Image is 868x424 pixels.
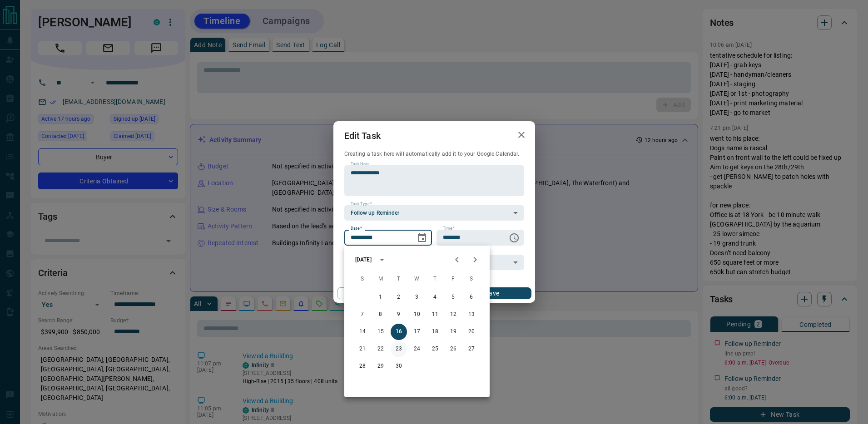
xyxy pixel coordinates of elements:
[372,306,389,323] button: 8
[505,229,523,247] button: Choose time, selected time is 6:00 AM
[351,201,372,207] label: Task Type
[391,306,407,323] button: 9
[354,341,371,357] button: 21
[391,289,407,306] button: 2
[427,324,443,340] button: 18
[427,341,443,357] button: 25
[372,358,389,375] button: 29
[372,341,389,357] button: 22
[463,341,480,357] button: 27
[333,121,392,150] h2: Edit Task
[344,205,524,221] div: Follow up Reminder
[445,289,461,306] button: 5
[427,306,443,323] button: 11
[354,306,371,323] button: 7
[427,270,443,288] span: Thursday
[413,229,431,247] button: Choose date, selected date is Sep 16, 2025
[372,324,389,340] button: 15
[409,341,425,357] button: 24
[391,358,407,375] button: 30
[445,324,461,340] button: 19
[391,341,407,357] button: 23
[354,324,371,340] button: 14
[351,226,362,232] label: Date
[463,270,480,288] span: Saturday
[409,289,425,306] button: 3
[466,251,484,269] button: Next month
[337,287,415,299] button: Cancel
[463,289,480,306] button: 6
[409,270,425,288] span: Wednesday
[354,270,371,288] span: Sunday
[372,270,389,288] span: Monday
[391,270,407,288] span: Tuesday
[427,289,443,306] button: 4
[445,341,461,357] button: 26
[445,270,461,288] span: Friday
[453,287,531,299] button: Save
[351,161,369,167] label: Task Note
[344,150,524,158] p: Creating a task here will automatically add it to your Google Calendar.
[463,306,480,323] button: 13
[463,324,480,340] button: 20
[372,289,389,306] button: 1
[374,252,390,267] button: calendar view is open, switch to year view
[448,251,466,269] button: Previous month
[443,226,455,232] label: Time
[355,256,372,264] div: [DATE]
[445,306,461,323] button: 12
[354,358,371,375] button: 28
[391,324,407,340] button: 16
[409,306,425,323] button: 10
[409,324,425,340] button: 17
